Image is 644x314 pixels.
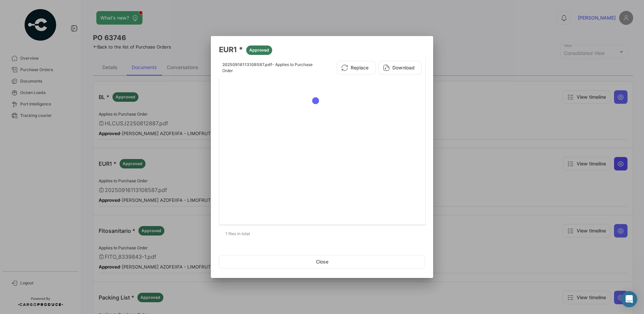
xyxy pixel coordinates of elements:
[219,44,425,55] h3: EUR1 *
[249,47,269,53] span: Approved
[337,61,376,74] button: Replace
[222,62,272,67] span: 20250916113108587.pdf
[379,61,422,74] button: Download
[219,225,425,242] div: 1 files in total
[219,255,425,269] button: Close
[621,291,637,307] div: Abrir Intercom Messenger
